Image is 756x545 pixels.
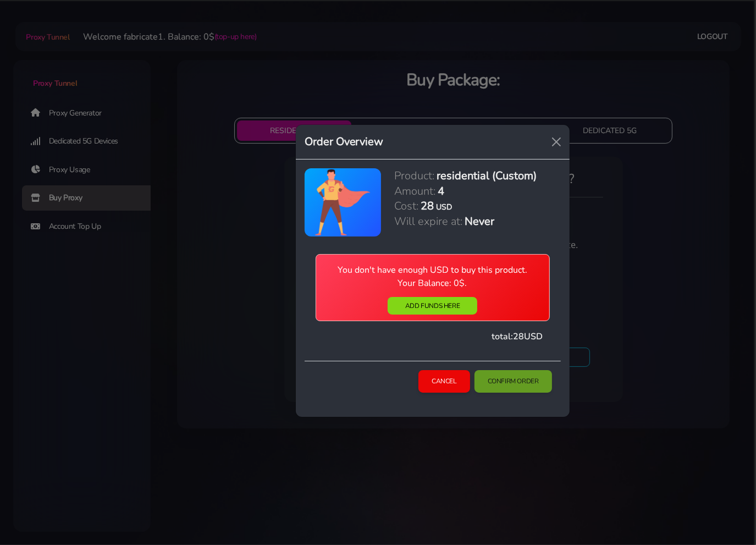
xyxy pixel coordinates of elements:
h5: Product: [394,168,434,183]
button: Cancel [418,370,470,393]
iframe: Webchat Widget [703,492,742,531]
h5: Will expire at: [394,214,462,229]
img: antenna.png [314,168,371,236]
span: total: USD [492,331,543,343]
button: Close [548,133,565,151]
a: ADD FUNDS HERE [388,297,477,315]
span: 28 [514,331,525,343]
h5: Never [465,214,494,229]
h5: Order Overview [305,134,384,150]
h5: residential (Custom) [437,168,537,183]
h5: 28 [421,199,434,213]
div: You don't have enough USD to buy this product. Your Balance: 0$. [318,263,547,290]
h5: Cost: [394,199,418,213]
h5: Amount: [394,184,435,199]
h5: 4 [438,184,444,199]
h6: USD [436,202,452,212]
